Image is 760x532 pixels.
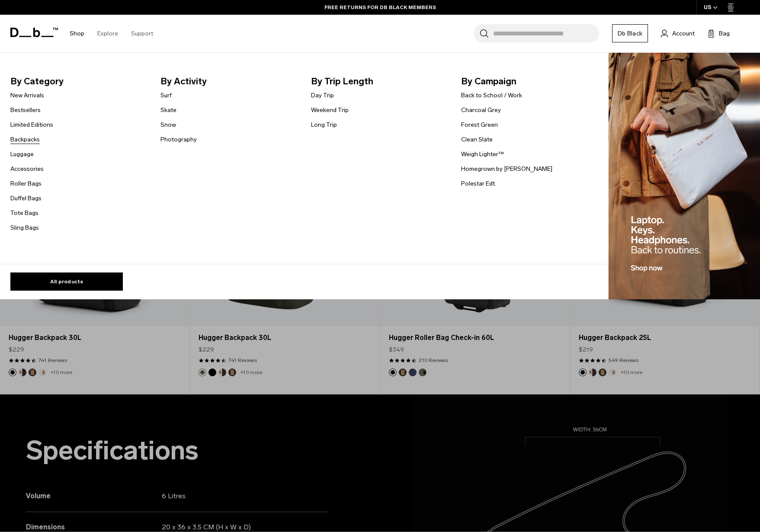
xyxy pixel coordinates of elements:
[311,106,349,115] a: Weekend Trip
[661,28,695,38] a: Account
[609,53,760,299] img: Db
[63,15,160,52] nav: Main Navigation
[324,3,436,11] a: FREE RETURNS FOR DB BLACK MEMBERS
[160,106,176,115] a: Skate
[70,18,84,49] a: Shop
[311,120,337,129] a: Long Trip
[10,223,39,232] a: Sling Bags
[10,179,42,188] a: Roller Bags
[10,120,53,129] a: Limited Editions
[10,194,42,203] a: Duffel Bags
[131,18,153,49] a: Support
[719,29,730,38] span: Bag
[612,24,648,42] a: Db Black
[10,106,41,115] a: Bestsellers
[160,91,172,100] a: Surf
[10,91,44,100] a: New Arrivals
[97,18,118,49] a: Explore
[10,272,123,291] a: All products
[10,74,147,88] span: By Category
[461,120,498,129] a: Forest Green
[461,91,522,100] a: Back to School / Work
[10,164,44,173] a: Accessories
[461,150,504,159] a: Weigh Lighter™
[160,74,297,88] span: By Activity
[311,74,447,88] span: By Trip Length
[10,150,34,159] a: Luggage
[311,91,334,100] a: Day Trip
[160,120,176,129] a: Snow
[10,208,38,218] a: Tote Bags
[461,164,552,173] a: Homegrown by [PERSON_NAME]
[461,179,496,188] a: Polestar Edt.
[10,135,40,144] a: Backpacks
[461,106,501,115] a: Charcoal Grey
[708,28,730,38] button: Bag
[461,74,597,88] span: By Campaign
[160,135,197,144] a: Photography
[672,29,695,38] span: Account
[461,135,493,144] a: Clean Slate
